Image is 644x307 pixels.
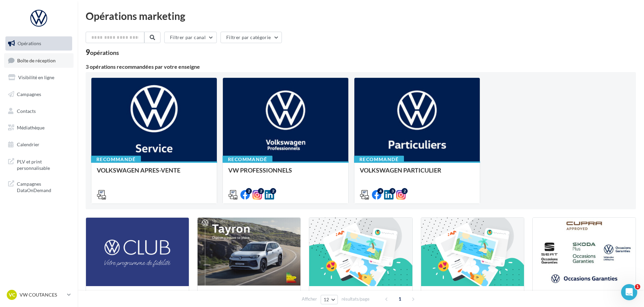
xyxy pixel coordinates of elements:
a: Contacts [4,104,74,118]
a: Boîte de réception [4,53,74,68]
div: Recommandé [91,156,141,163]
p: VW COUTANCES [20,291,64,298]
span: PLV et print personnalisable [17,157,69,172]
div: 9 [86,49,119,56]
div: 2 [402,188,408,194]
span: 1 [394,294,405,304]
div: 3 opérations recommandées par votre enseigne [86,64,636,69]
span: 1 [635,284,640,289]
span: VW PROFESSIONNELS [228,166,292,174]
span: résultats/page [342,296,370,302]
button: Filtrer par catégorie [221,32,282,43]
span: 12 [324,297,329,302]
div: 2 [246,188,252,194]
a: Campagnes [4,87,74,101]
span: VOLKSWAGEN PARTICULIER [360,166,441,174]
span: Afficher [302,296,317,302]
button: 12 [321,295,338,304]
div: Opérations marketing [86,11,636,21]
div: 2 [258,188,264,194]
a: Calendrier [4,137,74,152]
div: opérations [90,50,119,56]
div: 4 [377,188,383,194]
span: Opérations [18,40,41,46]
a: PLV et print personnalisable [4,154,74,174]
a: Campagnes DataOnDemand [4,177,74,196]
span: VC [9,291,15,298]
a: VC VW COUTANCES [5,288,72,301]
span: VOLKSWAGEN APRES-VENTE [97,166,180,174]
a: Opérations [4,36,74,51]
span: Visibilité en ligne [18,74,54,80]
a: Médiathèque [4,121,74,135]
span: Contacts [17,108,36,114]
div: 2 [270,188,276,194]
div: 3 [389,188,396,194]
div: Recommandé [354,156,404,163]
span: Calendrier [17,142,39,147]
span: Boîte de réception [17,57,56,63]
a: Visibilité en ligne [4,70,74,85]
div: Recommandé [223,156,272,163]
span: Campagnes [17,91,41,97]
span: Médiathèque [17,125,45,130]
button: Filtrer par canal [164,32,217,43]
iframe: Intercom live chat [621,284,637,300]
span: Campagnes DataOnDemand [17,179,69,194]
